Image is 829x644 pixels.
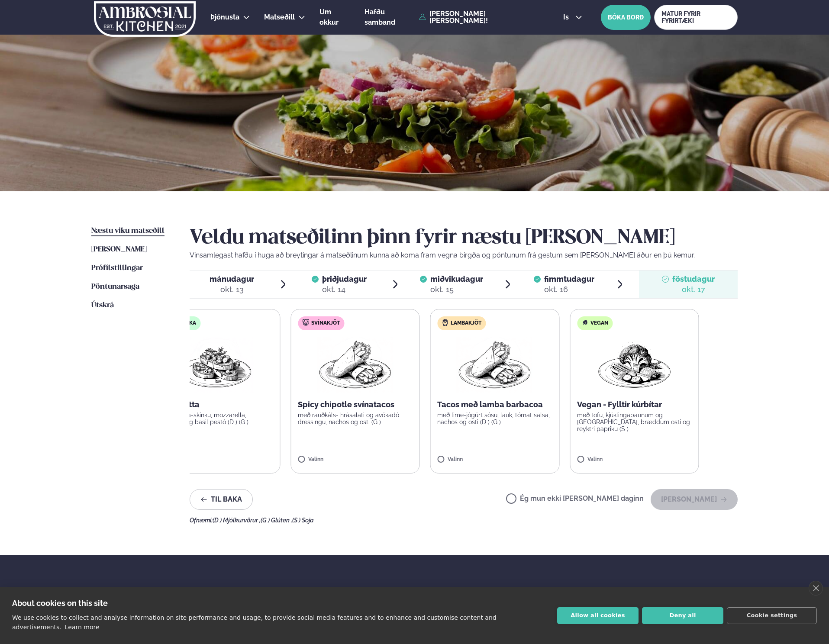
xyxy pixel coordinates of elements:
[210,284,254,295] div: okt. 13
[12,614,497,631] p: We use cookies to collect and analyse information on site performance and usage, to provide socia...
[809,581,823,596] a: close
[261,517,292,524] span: (G ) Glúten ,
[91,282,139,292] a: Pöntunarsaga
[727,607,817,624] button: Cookie settings
[158,412,273,425] p: með Parma-skinku, mozzarella, tómötum og basil pestó (D ) (G )
[91,302,114,309] span: Útskrá
[91,264,143,272] span: Prófílstillingar
[210,12,239,23] a: Þjónusta
[91,300,114,311] a: Útskrá
[451,320,481,327] span: Lambakjöt
[190,250,738,261] p: Vinsamlegast hafðu í huga að breytingar á matseðlinum kunna að koma fram vegna birgða og pöntunum...
[302,319,309,326] img: pork.svg
[91,226,165,236] a: Næstu viku matseðill
[190,489,253,510] button: Til baka
[322,274,367,283] span: þriðjudagur
[563,14,571,21] span: is
[457,337,533,393] img: Wraps.png
[437,412,552,425] p: með lime-jógúrt sósu, lauk, tómat salsa, nachos og osti (D ) (G )
[442,319,448,326] img: Lamb.svg
[577,412,692,432] p: með tofu, kjúklingabaunum og [GEOGRAPHIC_DATA], bræddum osti og reyktri papriku (S )
[430,284,483,295] div: okt. 15
[158,399,273,410] p: Bruschetta
[437,399,552,410] p: Tacos með lamba barbacoa
[319,7,350,28] a: Um okkur
[642,607,723,624] button: Deny all
[264,13,295,21] span: Matseðill
[91,245,147,255] a: [PERSON_NAME]
[317,337,393,393] img: Wraps.png
[298,399,413,410] p: Spicy chipotle svínatacos
[91,227,165,235] span: Næstu viku matseðill
[319,8,339,26] span: Um okkur
[430,274,483,283] span: miðvikudagur
[210,13,239,21] span: Þjónusta
[91,246,147,253] span: [PERSON_NAME]
[365,8,395,26] span: Hafðu samband
[171,320,196,327] span: Samloka
[601,5,651,30] button: BÓKA BORÐ
[544,274,594,283] span: fimmtudagur
[210,274,254,283] span: mánudagur
[292,517,314,524] span: (S ) Soja
[12,599,108,608] strong: About cookies on this site
[213,517,261,524] span: (D ) Mjólkurvörur ,
[65,624,100,631] a: Learn more
[91,263,143,274] a: Prófílstillingar
[419,10,543,24] a: [PERSON_NAME] [PERSON_NAME]!
[322,284,367,295] div: okt. 14
[190,226,738,250] h2: Veldu matseðilinn þinn fyrir næstu [PERSON_NAME]
[581,319,588,326] img: Vegan.svg
[365,7,415,28] a: Hafðu samband
[311,320,340,327] span: Svínakjöt
[672,274,715,283] span: föstudagur
[596,337,672,393] img: Vegan.png
[590,320,608,327] span: Vegan
[544,284,594,295] div: okt. 16
[651,489,738,510] button: [PERSON_NAME]
[654,5,738,30] a: MATUR FYRIR FYRIRTÆKI
[177,337,254,393] img: Bruschetta.png
[577,399,692,410] p: Vegan - Fylltir kúrbítar
[298,412,413,425] p: með rauðkáls- hrásalati og avókadó dressingu, nachos og osti (G )
[93,1,197,37] img: logo
[557,607,639,624] button: Allow all cookies
[264,12,295,23] a: Matseðill
[556,14,589,21] button: is
[91,283,139,290] span: Pöntunarsaga
[190,517,738,524] div: Ofnæmi:
[672,284,715,295] div: okt. 17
